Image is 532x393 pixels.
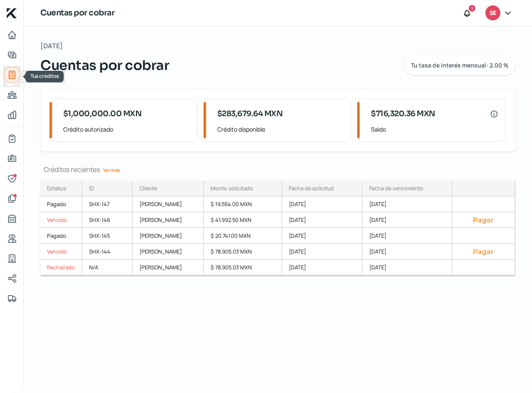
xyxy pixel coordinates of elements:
[363,212,452,228] div: [DATE]
[282,244,363,260] div: [DATE]
[363,228,452,244] div: [DATE]
[40,196,82,212] a: Pagado
[459,216,508,224] button: Pagar
[204,228,282,244] div: $ 20,741.00 MXN
[133,244,204,260] div: [PERSON_NAME]
[4,130,20,147] a: Mi contrato
[40,212,82,228] a: Vencido
[139,184,157,192] div: Cliente
[63,124,191,134] span: Crédito autorizado
[40,244,82,260] a: Vencido
[4,210,20,227] a: Buró de crédito
[4,270,20,287] a: Redes sociales
[4,190,20,207] a: Documentos
[40,55,169,75] span: Cuentas por cobrar
[4,170,20,187] a: Representantes
[4,87,20,103] a: Pago a proveedores
[40,260,82,276] a: Rechazado
[47,184,66,192] div: Estatus
[204,196,282,212] div: $ 19,554.00 MXN
[289,184,334,192] div: Fecha de solicitud
[282,212,363,228] div: [DATE]
[133,260,204,276] div: [PERSON_NAME]
[4,290,20,307] a: Colateral
[204,260,282,276] div: $ 78,905.03 MXN
[204,212,282,228] div: $ 41,992.50 MXN
[217,124,345,134] span: Crédito disponible
[363,244,452,260] div: [DATE]
[4,47,20,63] a: Adelantar facturas
[282,228,363,244] div: [DATE]
[82,212,133,228] div: SHX-146
[4,67,20,83] a: Tus créditos
[89,184,94,192] div: ID
[40,228,82,244] a: Pagado
[82,260,133,276] div: N/A
[217,108,283,119] span: $283,679.64 MXN
[282,260,363,276] div: [DATE]
[490,8,496,18] span: SE
[282,196,363,212] div: [DATE]
[40,40,63,52] span: [DATE]
[133,196,204,212] div: [PERSON_NAME]
[63,108,142,119] span: $1,000,000.00 MXN
[100,164,124,177] a: Ver más
[82,228,133,244] div: SHX-145
[4,107,20,123] a: Mis finanzas
[471,5,473,12] span: 1
[369,184,423,192] div: Fecha de vencimiento
[40,7,114,19] h1: Cuentas por cobrar
[363,196,452,212] div: [DATE]
[411,62,509,68] span: Tu tasa de interés mensual: 2.00 %
[4,27,20,43] a: Inicio
[211,184,253,192] div: Monto solicitado
[133,228,204,244] div: [PERSON_NAME]
[82,244,133,260] div: SHX-144
[459,247,508,256] button: Pagar
[82,196,133,212] div: SHX-147
[204,244,282,260] div: $ 78,905.03 MXN
[30,72,59,80] span: Tus créditos
[4,250,20,267] a: Industria
[4,150,20,167] a: Información general
[133,212,204,228] div: [PERSON_NAME]
[371,108,435,119] span: $716,320.36 MXN
[363,260,452,276] div: [DATE]
[371,124,498,134] span: Saldo
[40,165,515,174] div: Créditos recientes
[4,230,20,247] a: Referencias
